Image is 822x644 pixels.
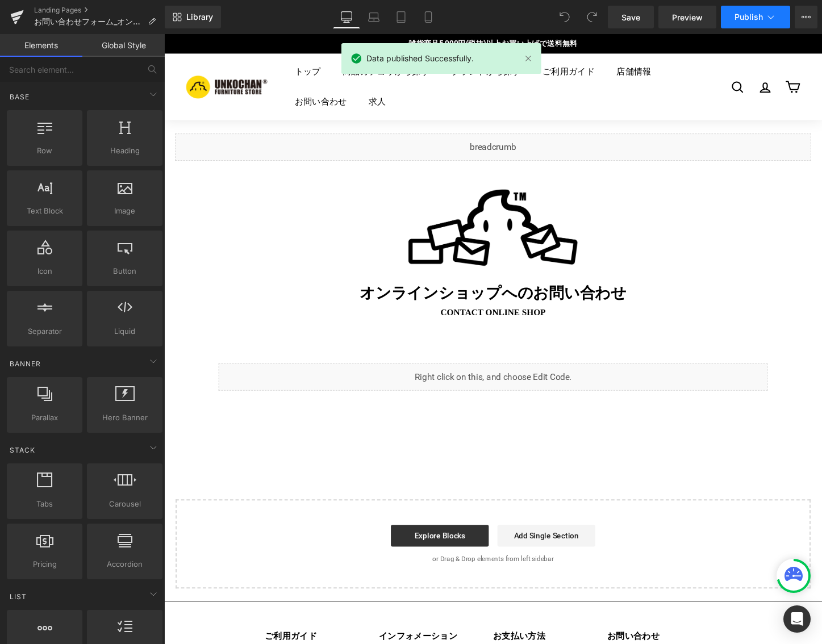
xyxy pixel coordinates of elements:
[344,621,463,637] div: お支払い方法
[175,23,289,55] a: 商品カテゴリから探す
[90,412,159,424] span: Hero Banner
[461,23,520,55] a: 店舗情報
[186,12,213,22] span: Library
[224,621,344,637] div: インフォメーション
[9,358,42,369] span: Banner
[10,558,79,570] span: Pricing
[289,23,384,55] a: ブランドから探す
[415,6,442,28] a: Mobile
[721,6,790,28] button: Publish
[90,145,159,157] span: Heading
[463,621,582,637] div: お問い合わせ
[10,325,79,337] span: Separator
[366,52,474,65] span: Data published Successfully.
[125,23,175,55] a: トップ
[165,6,221,28] a: New Library
[360,6,387,28] a: Laptop
[795,6,817,28] button: More
[9,445,36,455] span: Stack
[90,325,159,337] span: Liquid
[10,498,79,510] span: Tabs
[581,6,603,28] button: Redo
[82,34,165,57] a: Global Style
[90,265,159,277] span: Button
[658,6,716,28] a: Preview
[735,12,763,22] span: Publish
[237,513,339,536] a: Explore Blocks
[11,286,676,295] p: contact ONLINE SHOP
[11,261,676,281] h2: オンラインショップへの
[125,55,202,87] a: お問い合わせ
[202,55,243,87] a: 求人
[9,91,31,102] span: Base
[387,6,415,28] a: Tablet
[621,11,640,23] span: Save
[10,145,79,157] span: Row
[348,513,450,536] a: Add Single Section
[23,3,665,17] p: 雑貨商品5,000円(税抜)以上お買い上げで送料無料
[10,205,79,217] span: Text Block
[384,23,461,55] a: ご利用ガイド
[10,265,79,277] span: Icon
[10,412,79,424] span: Parallax
[783,605,811,633] div: Open Intercom Messenger
[23,43,108,68] img: 家具・インテリア・雑貨の通販｜ウンコちゃんの家具屋さん
[90,558,159,570] span: Accordion
[672,11,703,23] span: Preview
[333,6,360,28] a: Desktop
[34,6,165,15] a: Landing Pages
[34,17,143,26] span: お問い合わせフォーム_オンラインショップ
[105,621,224,637] div: ご利用ガイド
[553,6,576,28] button: Undo
[386,261,483,281] span: お問い合わせ
[90,205,159,217] span: Image
[90,498,159,510] span: Carousel
[9,591,28,602] span: List
[30,545,657,553] p: or Drag & Drop elements from left sidebar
